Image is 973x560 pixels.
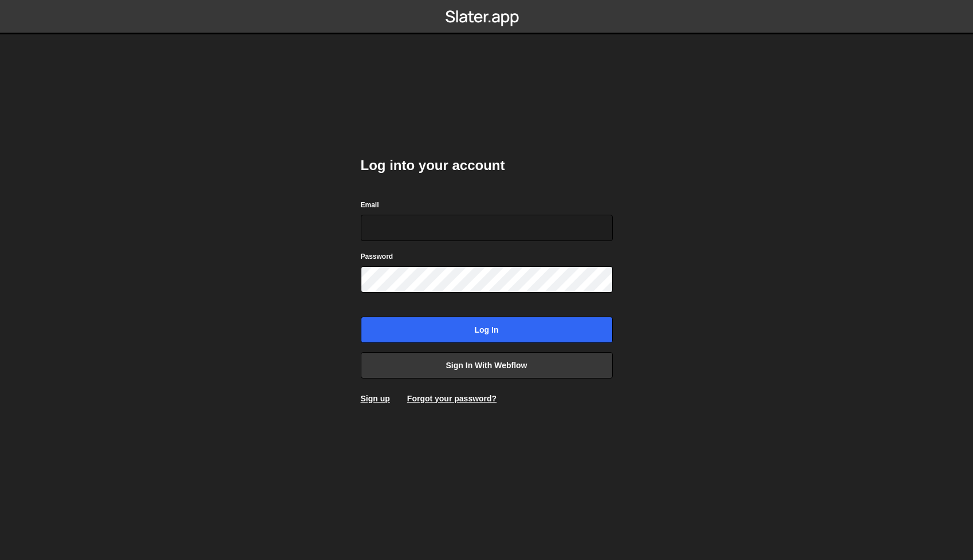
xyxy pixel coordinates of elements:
[361,156,613,175] h2: Log into your account
[361,251,393,262] label: Password
[361,352,613,378] a: Sign in with Webflow
[361,394,390,403] a: Sign up
[407,394,497,403] a: Forgot your password?
[361,199,379,211] label: Email
[361,317,613,343] input: Log in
